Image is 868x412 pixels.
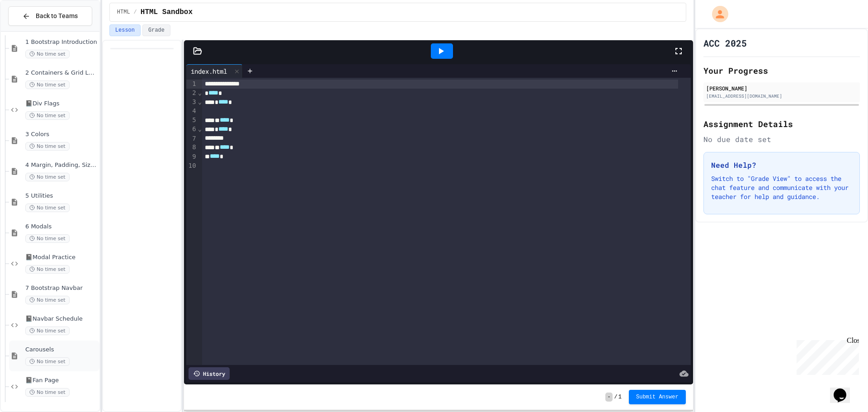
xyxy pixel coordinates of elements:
div: No due date set [703,134,860,145]
span: Carousels [25,346,98,354]
span: Fold line [198,125,202,133]
button: Submit Answer [629,390,686,404]
div: 2 [186,89,198,98]
div: My Account [703,4,731,24]
span: 2 Containers & Grid Layout [25,69,98,77]
div: 3 [186,98,198,107]
span: 1 Bootstrap Introduction [25,38,98,46]
span: 5 Utilities [25,192,98,200]
button: Grade [142,24,170,36]
h1: ACC 2025 [703,37,747,49]
span: Back to Teams [36,11,78,21]
h2: Assignment Details [703,118,860,130]
div: 9 [186,152,198,161]
span: No time set [25,327,70,335]
div: 8 [186,143,198,152]
span: No time set [25,234,70,243]
span: No time set [25,111,70,120]
span: No time set [25,142,70,151]
span: No time set [25,388,70,397]
span: / [134,9,137,16]
span: No time set [25,81,70,89]
div: [EMAIL_ADDRESS][DOMAIN_NAME] [706,93,857,99]
div: 1 [186,80,198,89]
span: / [614,393,618,401]
span: 📓Div Flags [25,100,98,108]
iframe: chat widget [793,336,859,375]
div: 5 [186,116,198,125]
span: No time set [25,265,70,274]
span: 3 Colors [25,131,98,138]
button: Back to Teams [8,6,92,26]
div: 6 [186,125,198,134]
div: History [189,367,230,380]
span: 📓Navbar Schedule [25,315,98,323]
h2: Your Progress [703,64,860,77]
div: 4 [186,107,198,116]
span: No time set [25,173,70,181]
span: No time set [25,357,70,366]
div: index.html [186,64,243,78]
span: Submit Answer [636,393,679,401]
span: - [605,393,612,402]
span: 📓Fan Page [25,377,98,384]
div: 10 [186,161,198,170]
span: 7 Bootstrap Navbar [25,284,98,292]
span: No time set [25,50,70,58]
p: Switch to "Grade View" to access the chat feature and communicate with your teacher for help and ... [711,174,852,201]
h3: Need Help? [711,160,852,170]
div: index.html [186,66,231,76]
span: No time set [25,204,70,212]
button: Lesson [109,24,141,36]
span: 6 Modals [25,223,98,231]
span: 📓Modal Practice [25,254,98,261]
div: [PERSON_NAME] [706,84,857,92]
span: 1 [618,393,622,401]
span: No time set [25,296,70,304]
span: 4 Margin, Padding, Sizing [25,161,98,169]
iframe: chat widget [830,376,859,403]
span: HTML Sandbox [141,7,193,18]
div: Chat with us now!Close [4,4,62,57]
div: 7 [186,134,198,143]
span: Fold line [198,89,202,96]
span: Fold line [198,98,202,105]
span: HTML [117,9,130,16]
